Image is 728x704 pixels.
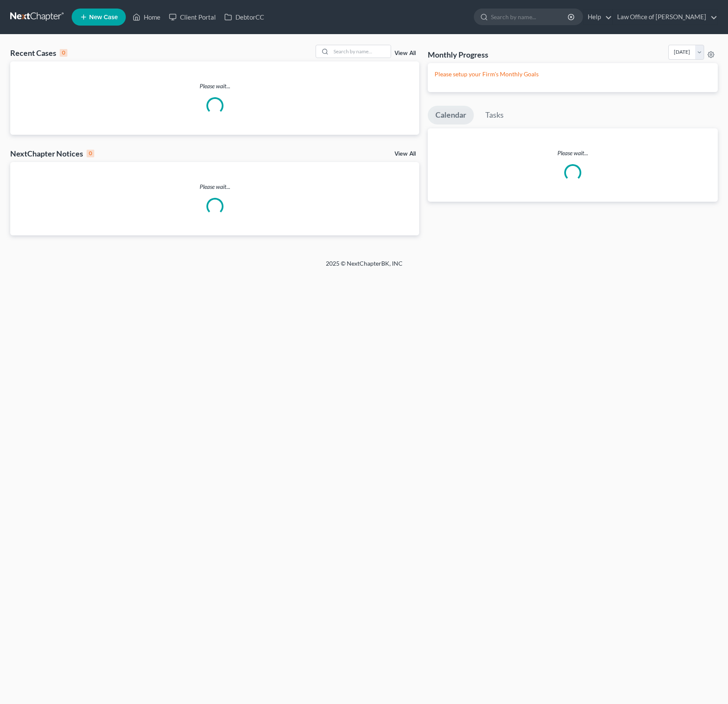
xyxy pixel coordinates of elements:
a: DebtorCC [220,9,268,25]
a: Tasks [478,106,511,125]
p: Please wait... [428,149,718,157]
h3: Monthly Progress [428,49,488,60]
a: View All [394,151,416,157]
div: 0 [87,150,94,157]
a: View All [394,50,416,56]
a: Client Portal [165,9,220,25]
div: 2025 © NextChapterBK, INC [121,259,607,275]
span: New Case [89,14,118,20]
a: Home [128,9,165,25]
div: 0 [60,49,67,57]
a: Law Office of [PERSON_NAME] [613,9,717,25]
p: Please setup your Firm's Monthly Goals [435,70,711,78]
input: Search by name... [331,45,391,58]
input: Search by name... [491,9,569,25]
a: Calendar [428,106,474,125]
div: NextChapter Notices [10,148,94,159]
div: Recent Cases [10,48,67,58]
a: Help [583,9,612,25]
p: Please wait... [10,82,419,90]
p: Please wait... [10,183,419,191]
